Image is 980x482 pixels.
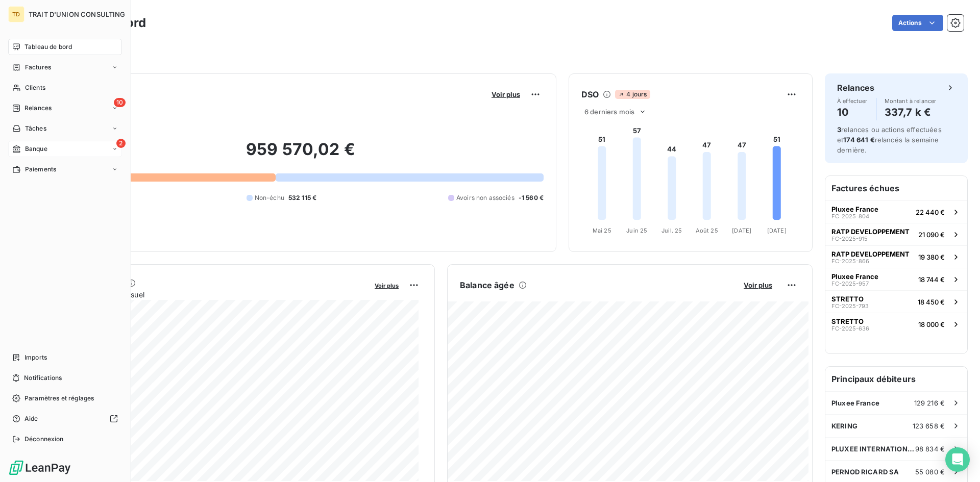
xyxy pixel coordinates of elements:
[741,281,775,290] button: Voir plus
[29,10,126,18] span: TRAIT D'UNION CONSULTING
[831,303,869,309] span: FC-2025-793
[831,295,864,303] span: STRETTO
[825,245,967,268] button: RATP DEVELOPPEMENTFC-2025-86619 380 €
[831,236,868,242] span: FC-2025-915
[24,373,62,383] span: Notifications
[25,144,47,154] span: Banque
[24,435,64,444] span: Déconnexion
[767,227,787,234] tspan: [DATE]
[831,281,869,287] span: FC-2025-957
[831,317,864,325] span: STRETTO
[24,414,38,423] span: Aide
[114,98,126,107] span: 10
[915,468,945,476] span: 55 080 €
[255,193,284,202] span: Non-échu
[460,279,514,291] h6: Balance âgée
[825,313,967,335] button: STRETTOFC-2025-63618 000 €
[831,468,899,476] span: PERNOD RICARD SA
[825,176,967,200] h6: Factures échues
[116,139,126,148] span: 2
[837,98,868,104] span: À effectuer
[837,125,942,154] span: relances ou actions effectuées et relancés la semaine dernière.
[831,272,878,281] span: Pluxee France
[492,90,520,98] span: Voir plus
[843,136,874,144] span: 174 641 €
[593,227,611,234] tspan: Mai 25
[915,445,945,453] span: 98 834 €
[825,367,967,391] h6: Principaux débiteurs
[372,281,402,290] button: Voir plus
[24,353,47,362] span: Imports
[885,98,937,104] span: Montant à relancer
[581,88,599,100] h6: DSO
[519,193,544,202] span: -1 560 €
[914,399,945,407] span: 129 216 €
[892,15,943,31] button: Actions
[825,268,967,290] button: Pluxee FranceFC-2025-95718 744 €
[8,6,24,22] div: TD
[24,104,52,113] span: Relances
[831,227,910,236] span: RATP DEVELOPPEMENT
[8,460,71,476] img: Logo LeanPay
[825,290,967,313] button: STRETTOFC-2025-79318 450 €
[488,90,523,99] button: Voir plus
[375,282,399,289] span: Voir plus
[24,42,72,52] span: Tableau de bord
[58,139,544,170] h2: 959 570,02 €
[918,275,945,284] span: 18 744 €
[831,422,857,430] span: KERING
[885,104,937,120] h4: 337,7 k €
[913,422,945,430] span: 123 658 €
[831,399,879,407] span: Pluxee France
[837,125,841,134] span: 3
[58,289,367,300] span: Chiffre d'affaires mensuel
[25,83,45,92] span: Clients
[626,227,647,234] tspan: Juin 25
[837,82,874,94] h6: Relances
[831,205,878,213] span: Pluxee France
[918,298,945,306] span: 18 450 €
[831,250,910,258] span: RATP DEVELOPPEMENT
[25,63,51,72] span: Factures
[918,253,945,261] span: 19 380 €
[661,227,682,234] tspan: Juil. 25
[945,447,970,472] div: Open Intercom Messenger
[837,104,868,120] h4: 10
[615,90,650,99] span: 4 jours
[456,193,514,202] span: Avoirs non associés
[288,193,316,202] span: 532 115 €
[732,227,751,234] tspan: [DATE]
[825,200,967,223] button: Pluxee FranceFC-2025-80422 440 €
[25,165,56,174] span: Paiements
[25,124,46,133] span: Tâches
[831,445,915,453] span: PLUXEE INTERNATIONAL
[831,325,869,332] span: FC-2025-636
[8,411,122,427] a: Aide
[584,108,634,116] span: 6 derniers mois
[918,231,945,239] span: 21 090 €
[831,258,869,264] span: FC-2025-866
[918,320,945,328] span: 18 000 €
[831,213,869,219] span: FC-2025-804
[916,208,945,216] span: 22 440 €
[24,394,94,403] span: Paramètres et réglages
[696,227,718,234] tspan: Août 25
[744,281,772,289] span: Voir plus
[825,223,967,245] button: RATP DEVELOPPEMENTFC-2025-91521 090 €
